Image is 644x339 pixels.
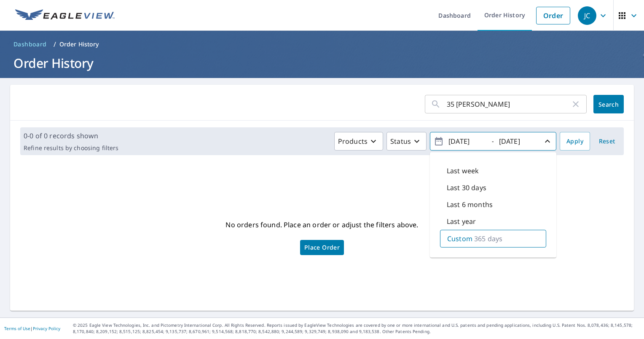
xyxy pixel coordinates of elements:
[338,136,368,146] p: Products
[447,166,479,176] p: Last week
[447,183,486,193] p: Last 30 days
[434,134,553,149] span: -
[597,136,617,147] span: Reset
[446,135,487,148] input: yyyy/mm/dd
[4,326,30,331] a: Terms of Use
[474,234,502,244] p: 365 days
[15,9,115,22] img: EV Logo
[447,199,493,210] p: Last 6 months
[33,326,60,331] a: Privacy Policy
[440,230,546,248] div: Custom365 days
[59,40,99,48] p: Order History
[300,240,344,255] a: Place Order
[447,92,571,116] input: Address, Report #, Claim ID, etc.
[447,234,472,244] p: Custom
[54,39,56,49] li: /
[390,136,411,146] p: Status
[600,100,617,108] span: Search
[225,218,418,231] p: No orders found. Place an order or adjust the filters above.
[304,245,340,250] span: Place Order
[560,132,590,151] button: Apply
[24,144,118,152] p: Refine results by choosing filters
[334,132,383,151] button: Products
[578,6,596,25] div: JC
[4,326,60,331] p: |
[536,7,570,24] a: Order
[440,179,546,196] div: Last 30 days
[386,132,427,151] button: Status
[440,162,546,179] div: Last week
[13,40,47,48] span: Dashboard
[10,54,634,72] h1: Order History
[496,135,538,148] input: yyyy/mm/dd
[593,132,620,151] button: Reset
[10,38,634,51] nav: breadcrumb
[10,38,50,51] a: Dashboard
[430,132,556,151] button: -
[447,216,476,226] p: Last year
[24,131,118,141] p: 0-0 of 0 records shown
[440,196,546,213] div: Last 6 months
[440,213,546,230] div: Last year
[593,95,624,113] button: Search
[566,136,583,147] span: Apply
[73,322,640,335] p: © 2025 Eagle View Technologies, Inc. and Pictometry International Corp. All Rights Reserved. Repo...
